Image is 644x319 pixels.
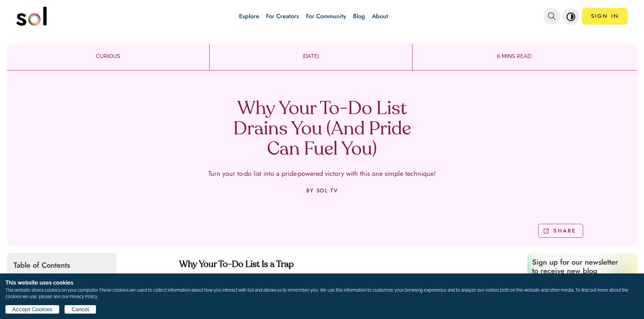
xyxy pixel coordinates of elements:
button: SHARE [538,224,583,238]
h1: Why Your To-Do List Drains You (And Pride Can Fuel You) [222,99,422,160]
p: 6 MINS READ [412,52,615,60]
p: BY SOL TV [306,188,338,194]
img: logo [16,7,47,26]
button: Accept Cookies [5,305,59,314]
p: Table of Contents [13,256,111,274]
a: SIGN IN [582,8,628,25]
p: Turn your to-do list into a pride-powered victory with this one simple technique! [208,170,436,178]
p: [DATE] [210,52,412,60]
span: Cancel [72,305,89,314]
p: CURIOUS [7,52,209,60]
p: This website stores cookies on your computer. These cookies are used to collect information about... [5,287,639,300]
a: For Creators [266,12,299,21]
h1: This website uses cookies [5,279,639,287]
a: For Community [306,12,346,21]
button: Cancel [65,305,96,314]
p: Sign up for our newsletter to receive new blog updates from Sol! [527,253,629,289]
nav: main navigation [16,4,628,28]
a: About [372,12,388,21]
a: Explore [239,12,259,21]
a: Blog [353,12,365,21]
span: Accept Cookies [12,305,52,314]
p: SHARE [553,227,576,235]
strong: Why Your To-Do List Is a Trap [179,260,294,269]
